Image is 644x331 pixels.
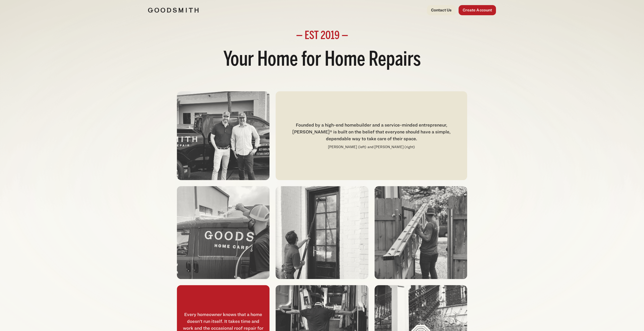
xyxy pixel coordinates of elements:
p: [PERSON_NAME] (left) and [PERSON_NAME] (right) [328,144,415,150]
a: Contact Us [427,5,456,15]
h1: Your Home for Home Repairs [148,48,496,73]
h2: — EST 2019 — [148,30,496,42]
a: Create Account [459,5,496,15]
div: Founded by a high-end homebuilder and a service-minded entrepreneur, [PERSON_NAME]® is built on t... [282,121,461,142]
img: Goodsmith [148,8,199,13]
img: Goodsmith technician cleaning van [177,186,269,279]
